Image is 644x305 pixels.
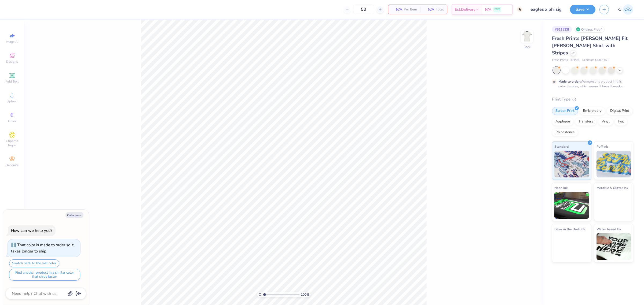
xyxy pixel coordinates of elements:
div: Vinyl [598,118,613,126]
span: # FP98 [570,58,580,62]
span: Add Text [6,79,19,84]
div: Applique [552,118,573,126]
div: Embroidery [580,107,605,115]
span: Greek [8,119,16,123]
input: – – [353,5,374,14]
span: Minimum Order: 50 + [582,58,609,62]
button: Collapse [65,212,83,218]
a: KJ [617,4,633,15]
div: Transfers [575,118,597,126]
button: Save [570,5,595,14]
div: Back [524,44,530,49]
div: That color is made to order so it takes longer to ship. [11,242,74,254]
img: Puff Ink [597,151,631,177]
span: Fresh Prints [PERSON_NAME] Fit [PERSON_NAME] Shirt with Stripes [552,35,628,56]
div: Print Type [552,96,633,102]
img: Neon Ink [554,192,589,219]
span: Per Item [404,7,417,12]
span: N/A [423,7,434,12]
span: KJ [617,6,621,13]
span: Neon Ink [554,185,568,191]
span: Total [436,7,444,12]
img: Back [522,31,532,42]
span: Upload [7,99,17,103]
span: Water based Ink [597,226,621,232]
div: Digital Print [607,107,633,115]
span: N/A [485,7,491,12]
img: Glow in the Dark Ink [554,233,589,260]
span: FREE [495,8,500,11]
div: Original Proof [575,26,605,33]
div: We make this product in this color to order, which means it takes 8 weeks. [558,79,624,89]
span: Image AI [6,40,19,44]
span: Est. Delivery [455,7,475,12]
span: N/A [391,7,402,12]
img: Water based Ink [597,233,631,260]
input: Untitled Design [526,4,566,15]
div: Foil [615,118,627,126]
div: How can we help you? [11,228,52,233]
button: Find another product in a similar color that ships faster [9,269,80,281]
span: Fresh Prints [552,58,568,62]
span: Metallic & Glitter Ink [597,185,628,191]
span: Standard [554,144,569,149]
strong: Made to order: [558,79,581,84]
img: Metallic & Glitter Ink [597,192,631,219]
span: Clipart & logos [3,139,21,147]
img: Standard [554,151,589,177]
span: Puff Ink [597,144,608,149]
span: Designs [6,59,18,64]
div: # 511523I [552,26,572,33]
span: Glow in the Dark Ink [554,226,585,232]
div: Rhinestones [552,128,578,136]
span: Decorate [6,163,19,167]
div: Screen Print [552,107,578,115]
button: Switch back to the last color [9,259,59,267]
img: Kendra Jingco [623,4,633,15]
span: 100 % [301,292,309,297]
